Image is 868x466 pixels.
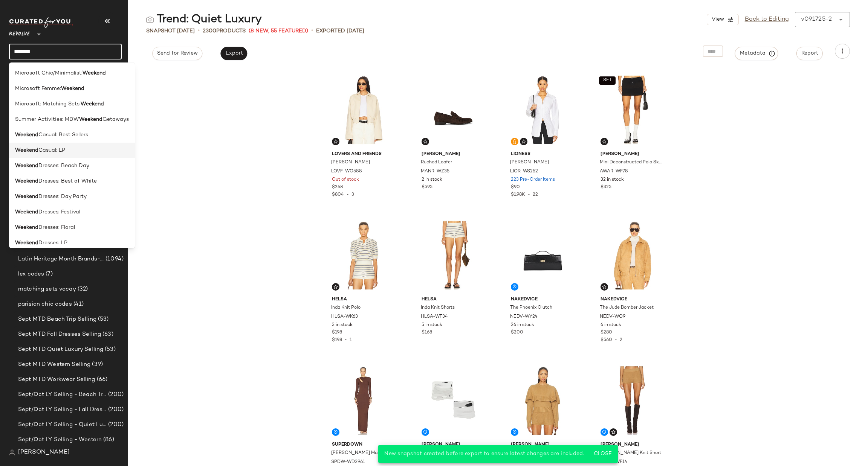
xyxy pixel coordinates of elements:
b: Weekend [61,85,84,93]
b: Weekend [15,162,38,170]
span: [PERSON_NAME] Knit Short [600,450,661,457]
span: (200) [107,405,124,414]
span: [PERSON_NAME] [422,442,485,448]
button: SET [599,76,616,85]
span: [PERSON_NAME] [601,442,664,448]
span: Out of stock [332,177,359,183]
span: 2 [620,338,622,343]
span: View [711,17,724,23]
span: 32 in stock [601,177,624,183]
img: RONR-WF14_V1.jpg [594,362,670,439]
span: Latin Heritage Month Brands- DO NOT DELETE [18,255,104,263]
span: (86) [102,436,114,444]
img: svg%3e [521,139,526,144]
span: Sept/Oct LY Selling - Western [18,436,102,444]
span: Metadata [740,50,774,57]
span: $560 [601,338,612,343]
span: Summer Activities: MDW [15,116,79,123]
span: [PERSON_NAME] [18,448,70,457]
b: Weekend [15,146,38,154]
span: Snapshot [DATE] [146,27,195,35]
span: Lovers and Friends [332,151,396,158]
span: AWAR-WF78 [600,168,628,175]
span: matching sets vacay [18,285,76,294]
span: HLSA-WK63 [331,314,358,320]
span: LOVF-WO588 [331,168,362,175]
span: NEDV-WO9 [600,314,625,320]
span: superdown [332,442,396,448]
span: Close [593,451,612,457]
span: [PERSON_NAME] [331,159,370,166]
span: $200 [511,329,523,336]
span: NEDV-WY24 [510,314,538,320]
div: Trend: Quiet Luxury [146,12,262,27]
span: $90 [511,184,520,191]
img: svg%3e [333,285,338,289]
b: Weekend [15,177,38,185]
span: Helsa [422,296,485,303]
b: Weekend [15,193,38,201]
span: (53) [103,345,116,354]
span: Microsoft: Matching Sets: [15,100,81,108]
span: (39) [90,360,103,369]
span: • [198,26,200,35]
span: (200) [107,390,124,399]
span: Getaways [102,116,129,123]
span: Sept MTD Workwear Selling [18,375,95,384]
span: $198 [332,329,342,336]
span: MANR-WZ35 [421,168,449,175]
img: svg%3e [602,139,607,144]
img: MANR-WZ35_V1.jpg [416,72,491,148]
span: Sept MTD Fall Dresses Selling [18,330,101,339]
span: Dresses: LP [38,239,67,247]
div: Products [203,27,246,35]
b: Weekend [81,100,104,108]
span: (41) [72,300,84,309]
span: Microsoft Chic/Minimalist: [15,69,83,77]
b: Weekend [79,116,102,123]
span: • [344,192,351,197]
span: HLSA-WF34 [421,314,448,320]
span: $268 [332,184,343,191]
span: Helsa [332,296,396,303]
span: lex codes [18,270,44,279]
span: Dresses: Floral [38,224,75,231]
span: [PERSON_NAME] [601,151,664,158]
span: (1094) [104,255,124,263]
span: Nakedvice [511,296,575,303]
span: New snapshot created before export to ensure latest changes are included. [384,451,584,457]
span: [PERSON_NAME] [422,151,485,158]
b: Weekend [15,131,38,139]
span: $804 [332,192,344,197]
span: Inda Knit Polo [331,305,361,311]
img: SPDW-WD2961_V1.jpg [326,362,402,439]
span: 3 in stock [332,322,353,329]
div: v091725-2 [801,15,832,24]
span: • [311,26,313,35]
b: Weekend [15,208,38,216]
p: Exported [DATE] [316,27,364,35]
img: JENR-WL380_V1.jpg [416,362,491,439]
span: Revolve [9,26,30,39]
img: svg%3e [611,430,616,434]
span: Dresses: Day Party [38,193,87,201]
span: The Phoenix Clutch [510,305,552,311]
span: Sept MTD Western Selling [18,360,90,369]
span: Dresses: Festival [38,208,80,216]
span: Export [225,50,243,56]
span: Report [801,50,818,56]
button: Close [590,447,615,461]
span: 2 in stock [422,177,442,183]
span: LIONESS [511,151,575,158]
a: Back to Editing [745,15,789,24]
button: Metadata [735,47,778,60]
span: 223 Pre-Order Items [511,177,555,183]
img: LIOR-WS252_V1.jpg [505,72,581,148]
span: LIOR-WS252 [510,168,538,175]
span: [PERSON_NAME] [511,442,575,448]
img: NEDV-WY24_V1.jpg [505,217,581,293]
span: $1.98K [511,192,525,197]
b: Weekend [15,224,38,231]
img: HLSA-WK63_V1.jpg [326,217,402,293]
span: (7) [44,270,52,279]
